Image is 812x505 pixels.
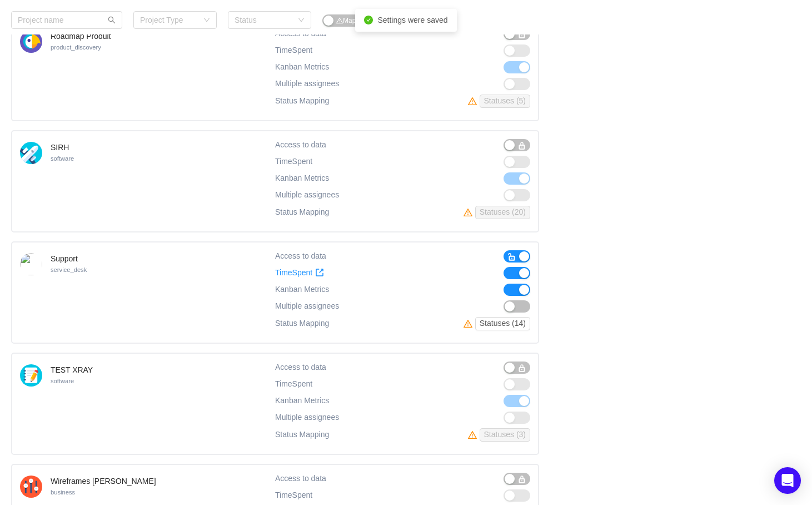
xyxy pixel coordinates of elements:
[20,476,42,498] img: 10421
[203,17,210,24] i: icon: down
[468,430,480,439] i: icon: warning
[51,44,101,51] small: product_discovery
[275,268,324,278] a: TimeSpent
[140,14,198,26] div: Project Type
[275,157,312,166] span: TimeSpent
[336,17,343,24] i: icon: warning
[275,190,339,200] span: Multiple assignees
[275,473,326,485] div: Access to data
[51,31,111,42] h4: Roadmap Produit
[235,14,292,26] div: Status
[774,467,801,494] div: Open Intercom Messenger
[20,364,42,387] img: 10414
[298,17,305,24] i: icon: down
[275,379,312,389] span: TimeSpent
[275,268,312,278] span: TimeSpent
[51,364,93,375] h4: TEST XRAY
[275,428,329,442] div: Status Mapping
[464,208,475,217] i: icon: warning
[275,285,329,294] span: Kanban Metrics
[336,17,368,24] span: Mapping
[51,476,156,487] h4: Wireframes [PERSON_NAME]
[51,266,87,273] small: service_desk
[275,250,326,263] div: Access to data
[275,491,312,500] span: TimeSpent
[51,155,74,162] small: software
[275,79,339,88] span: Multiple assignees
[275,301,339,311] span: Multiple assignees
[275,46,312,55] span: TimeSpent
[475,317,530,330] button: Statuses (14)
[275,413,339,422] span: Multiple assignees
[377,16,447,24] span: Settings were saved
[468,97,480,106] i: icon: warning
[275,206,329,219] div: Status Mapping
[275,62,329,71] span: Kanban Metrics
[275,362,326,374] div: Access to data
[51,142,74,153] h4: SIRH
[51,489,75,496] small: business
[20,31,42,53] img: 10401
[275,174,329,182] span: Kanban Metrics
[11,11,122,29] input: Project name
[275,317,329,330] div: Status Mapping
[464,319,475,328] i: icon: warning
[20,142,42,164] img: 10415
[20,253,42,275] img: 10597
[108,16,116,24] i: icon: search
[364,16,373,24] i: icon: check-circle
[51,253,87,264] h4: Support
[51,378,74,384] small: software
[275,95,329,108] div: Status Mapping
[275,396,329,405] span: Kanban Metrics
[275,139,326,151] div: Access to data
